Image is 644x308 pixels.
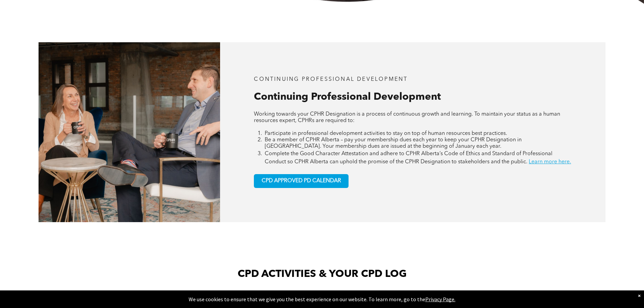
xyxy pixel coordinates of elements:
span: Continuing Professional Development [254,92,441,102]
a: Learn more here. [529,159,571,165]
div: Dismiss notification [638,292,641,299]
span: Be a member of CPHR Alberta – pay your membership dues each year to keep your CPHR Designation in... [265,137,522,149]
span: CONTINUING PROFESSIONAL DEVELOPMENT [254,77,408,82]
span: Working towards your CPHR Designation is a process of continuous growth and learning. To maintain... [254,112,560,123]
span: Complete the Good Character Attestation and adhere to CPHR Alberta’s Code of Ethics and Standard ... [265,151,552,165]
span: CPD ACTIVITIES & YOUR CPD LOG [238,269,407,279]
a: Privacy Page. [425,296,455,303]
a: CPD APPROVED PD CALENDAR [254,174,349,188]
span: Participate in professional development activities to stay on top of human resources best practices. [265,131,507,136]
span: CPD APPROVED PD CALENDAR [262,178,341,184]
